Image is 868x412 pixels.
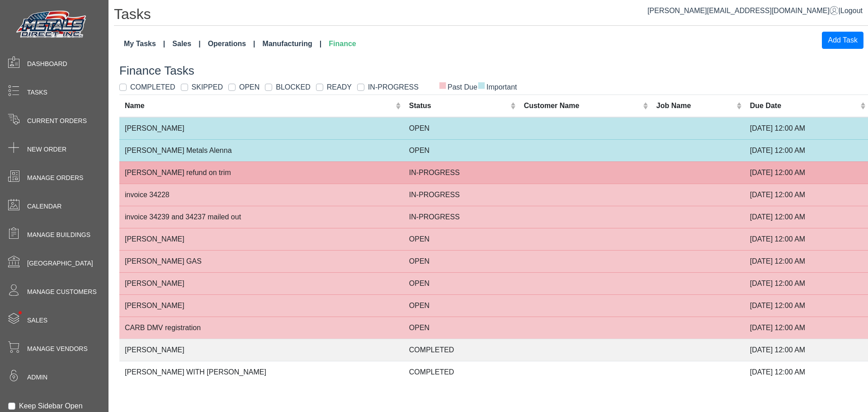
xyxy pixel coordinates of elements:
td: [DATE] 12:00 AM [745,250,868,272]
td: [DATE] 12:00 AM [745,361,868,383]
td: OPEN [404,250,519,272]
td: IN-PROGRESS [404,206,519,228]
td: [PERSON_NAME] refund on trim [119,161,404,184]
td: [PERSON_NAME] WITH [PERSON_NAME] [119,361,404,383]
div: Status [409,100,508,111]
td: [DATE] 12:00 AM [745,317,868,339]
label: SKIPPED [192,82,223,93]
img: Metals Direct Inc Logo [14,8,90,42]
td: [DATE] 12:00 AM [745,294,868,317]
span: • [9,298,32,327]
td: IN-PROGRESS [404,184,519,206]
td: [DATE] 12:00 AM [745,339,868,361]
td: OPEN [404,294,519,317]
td: [DATE] 12:00 AM [745,117,868,140]
td: COMPLETED [404,361,519,383]
a: Manufacturing [259,35,325,53]
td: [PERSON_NAME] [119,272,404,294]
td: OPEN [404,117,519,140]
td: [DATE] 12:00 AM [745,228,868,250]
td: IN-PROGRESS [404,161,519,184]
td: [DATE] 12:00 AM [745,139,868,161]
div: Customer Name [524,100,641,111]
td: COMPLETED [404,339,519,361]
a: Finance [325,35,359,53]
span: Manage Orders [27,173,83,183]
span: Important [477,83,517,91]
td: OPEN [404,317,519,339]
span: Manage Vendors [27,344,88,354]
td: OPEN [404,272,519,294]
td: [PERSON_NAME] [119,228,404,250]
span: ■ [477,82,486,88]
div: Due Date [750,100,858,111]
td: [PERSON_NAME] Metals Alenna [119,139,404,161]
td: invoice 34228 [119,184,404,206]
label: BLOCKED [276,82,310,93]
span: Manage Customers [27,287,97,297]
label: Keep Sidebar Open [19,401,83,412]
a: [PERSON_NAME][EMAIL_ADDRESS][DOMAIN_NAME] [647,7,839,14]
button: Add Task [822,32,863,49]
div: | [647,5,863,16]
span: ■ [439,82,447,88]
td: [DATE] 12:00 AM [745,206,868,228]
a: Operations [204,35,259,53]
td: [DATE] 12:00 AM [745,272,868,294]
label: OPEN [239,82,259,93]
div: Name [125,100,393,111]
label: COMPLETED [130,82,175,93]
span: Calendar [27,202,61,211]
td: [PERSON_NAME] [119,117,404,140]
td: OPEN [404,139,519,161]
h3: Finance Tasks [119,64,868,78]
span: [GEOGRAPHIC_DATA] [27,259,93,268]
td: [DATE] 12:00 AM [745,184,868,206]
label: READY [327,82,352,93]
span: Sales [27,316,47,325]
div: Job Name [656,100,735,111]
td: OPEN [404,228,519,250]
span: Manage Buildings [27,230,90,240]
label: IN-PROGRESS [368,82,419,93]
h1: Tasks [114,5,868,26]
td: invoice 34239 and 34237 mailed out [119,206,404,228]
td: [DATE] 12:00 AM [745,161,868,184]
td: [PERSON_NAME] [119,294,404,317]
a: Sales [169,35,204,53]
span: Dashboard [27,59,67,69]
span: Admin [27,373,47,382]
span: Past Due [439,83,477,91]
td: [PERSON_NAME] [119,339,404,361]
span: New Order [27,145,66,154]
span: Logout [840,7,863,14]
span: Tasks [27,88,47,97]
a: My Tasks [120,35,169,53]
td: [PERSON_NAME] GAS [119,250,404,272]
td: CARB DMV registration [119,317,404,339]
span: Current Orders [27,116,87,126]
